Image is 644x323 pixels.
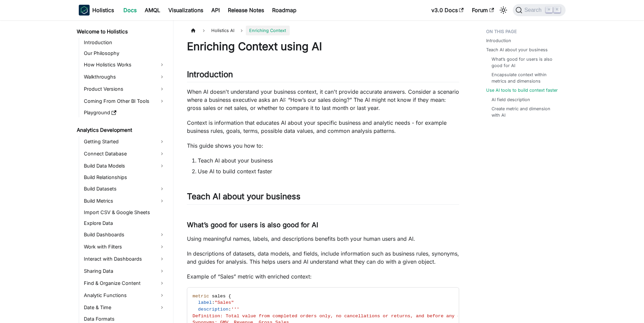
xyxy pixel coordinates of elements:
[207,5,224,16] a: API
[187,26,459,35] nav: Breadcrumbs
[492,106,559,118] a: Create metric and dimension with AI
[522,7,546,13] span: Search
[82,254,167,264] a: Interact with Dashboards
[231,307,239,312] span: '''
[486,37,511,44] a: Introduction
[193,294,209,299] span: metric
[486,87,558,93] a: Use AI tools to build context faster
[486,47,548,53] a: Teach AI about your business
[82,173,167,182] a: Build Relationships
[92,6,114,14] b: Holistics
[82,160,167,171] a: Build Data Models
[498,5,509,16] button: Switch between dark and light mode (currently light mode)
[187,249,459,266] p: In descriptions of datasets, data models, and fields, include information such as business rules,...
[198,307,229,312] span: description
[468,5,498,16] a: Forum
[215,300,234,305] span: "Sales"
[79,5,114,16] a: HolisticsHolistics
[141,5,164,16] a: AMQL
[187,69,459,82] h2: Introduction
[229,294,231,299] span: {
[82,59,167,70] a: How Holistics Works
[82,208,167,217] a: Import CSV & Google Sheets
[208,26,238,35] span: Holistics AI
[513,4,565,16] button: Search (Command+K)
[187,272,459,281] p: Example of “Sales” metric with enriched context:
[82,302,167,313] a: Date & Time
[187,142,459,150] p: This guide shows you how to:
[82,196,167,206] a: Build Metrics
[229,307,231,312] span: :
[82,71,167,82] a: Walkthroughs
[82,108,167,117] a: Playground
[82,84,167,94] a: Product Versions
[198,167,459,175] li: Use AI to build context faster
[75,125,167,135] a: Analytics Development
[82,183,167,194] a: Build Datasets
[554,7,560,13] kbd: K
[427,5,468,16] a: v3.0 Docs
[546,7,552,13] kbd: ⌘
[82,218,167,228] a: Explore Data
[82,229,167,240] a: Build Dashboards
[187,26,200,35] a: Home page
[119,5,141,16] a: Docs
[224,5,268,16] a: Release Notes
[187,40,459,53] h1: Enriching Context using AI
[492,96,530,103] a: AI field description
[82,136,167,147] a: Getting Started
[187,235,459,243] p: Using meaningful names, labels, and descriptions benefits both your human users and AI.
[82,290,167,301] a: Analytic Functions
[187,221,459,229] h3: What’s good for users is also good for AI
[193,314,485,319] span: Definition: Total value from completed orders only, no cancellations or returns, and before any d...
[82,96,167,107] a: Coming From Other BI Tools
[79,5,90,16] img: Holistics
[212,300,215,305] span: :
[198,156,459,165] li: Teach AI about your business
[72,20,173,323] nav: Docs sidebar
[268,5,301,16] a: Roadmap
[492,71,559,84] a: Encapsulate context within metrics and dimensions
[82,266,167,276] a: Sharing Data
[82,278,167,289] a: Find & Organize Content
[187,88,459,112] p: When AI doesn't understand your business context, it can't provide accurate answers. Consider a s...
[82,241,167,252] a: Work with Filters
[82,49,167,58] a: Our Philosophy
[75,27,167,36] a: Welcome to Holistics
[198,300,212,305] span: label
[246,26,289,35] span: Enriching Context
[82,38,167,47] a: Introduction
[187,192,459,204] h2: Teach AI about your business
[212,294,226,299] span: sales
[164,5,207,16] a: Visualizations
[492,56,559,69] a: What’s good for users is also good for AI
[187,119,459,135] p: Context is information that educates AI about your specific business and analytic needs - for exa...
[82,148,167,159] a: Connect Database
